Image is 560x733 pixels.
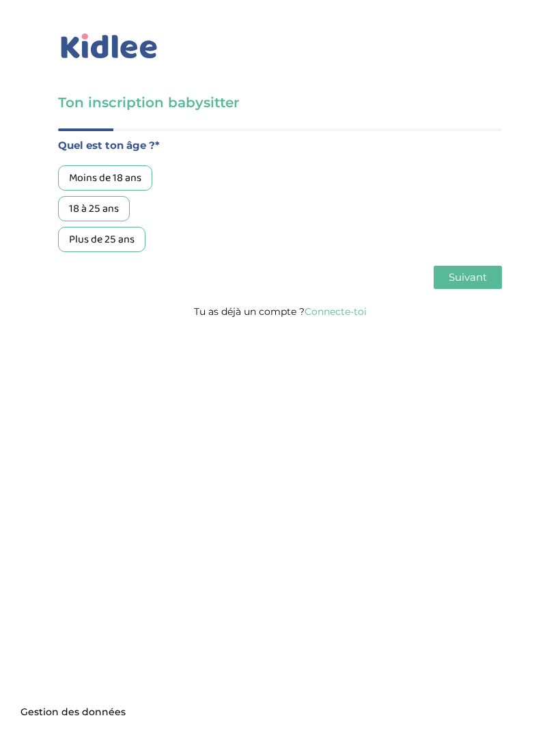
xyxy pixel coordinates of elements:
[58,196,130,221] div: 18 à 25 ans
[58,165,152,191] div: Moins de 18 ans
[58,93,502,112] h3: Ton inscription babysitter
[58,227,145,252] div: Plus de 25 ans
[434,266,502,289] button: Suivant
[58,266,122,289] button: Précédent
[305,305,367,318] a: Connecte-toi
[58,137,502,154] label: Quel est ton âge ?*
[58,31,160,62] img: logo_kidlee_bleu
[12,698,134,727] button: Gestion des données
[20,706,126,719] span: Gestion des données
[449,271,487,283] span: Suivant
[58,303,502,320] p: Tu as déjà un compte ?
